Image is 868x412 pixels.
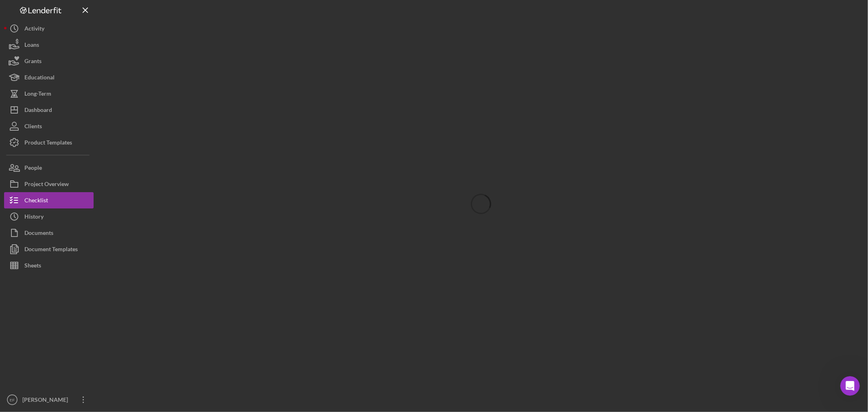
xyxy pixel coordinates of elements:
h1: [PERSON_NAME] [39,4,92,10]
div: Activity [24,20,44,39]
div: Sheets [24,257,41,276]
button: EF[PERSON_NAME] [4,392,94,408]
div: Erika says… [7,10,156,34]
textarea: Message… [7,250,156,263]
button: Document Templates [4,241,94,257]
div: Document Templates [24,241,78,259]
button: Grants [4,53,94,69]
div: Loans [24,37,39,55]
button: Documents [4,225,94,241]
div: Hi [PERSON_NAME],Jumping in to share the video recording of the steps we took, please watch the s... [7,66,133,365]
div: Long-Term [24,85,51,104]
div: History [24,208,44,227]
div: Checklist [24,192,48,210]
button: Dashboard [4,102,94,118]
button: Scroll to bottom [74,230,88,244]
text: EF [10,398,15,402]
button: go back [5,3,21,19]
button: Educational [4,69,94,85]
div: Christina says… [7,47,156,66]
div: People [24,160,42,178]
button: Long-Term [4,85,94,102]
div: joined the conversation [35,49,139,56]
button: Sheets [4,257,94,274]
button: Activity [4,20,94,37]
button: Upload attachment [39,267,45,273]
div: Documents [24,225,53,243]
iframe: Intercom live chat [840,376,860,396]
button: Gif picker [26,267,32,273]
button: Checklist [4,192,94,208]
div: Product Templates [24,134,72,153]
div: Dashboard [24,102,52,120]
div: Christina says… [7,66,156,383]
div: [PERSON_NAME] [20,392,73,410]
img: Profile image for Christina [23,4,36,18]
button: Product Templates [4,134,94,151]
button: Home [127,3,143,19]
img: Profile image for Christina [24,48,33,57]
button: Emoji picker [13,267,19,273]
button: People [4,160,94,176]
b: [PERSON_NAME] [35,50,81,55]
div: Project Overview [24,176,69,194]
div: We have added the the new amount, rate, and term to the "Recommended" section in the project over... [13,119,127,199]
div: Close [143,3,157,18]
button: Loans [4,37,94,53]
button: Clients [4,118,94,134]
div: Jumping in to share the video recording of the steps we took, please watch the short video your f... [13,83,127,115]
p: Active 30m ago [39,10,81,18]
button: History [4,208,94,225]
div: Grants [24,53,42,71]
button: Send a message… [140,263,153,276]
div: Hi [PERSON_NAME], [13,71,127,79]
div: Clients [24,118,42,136]
button: Project Overview [4,176,94,192]
div: Educational [24,69,55,88]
